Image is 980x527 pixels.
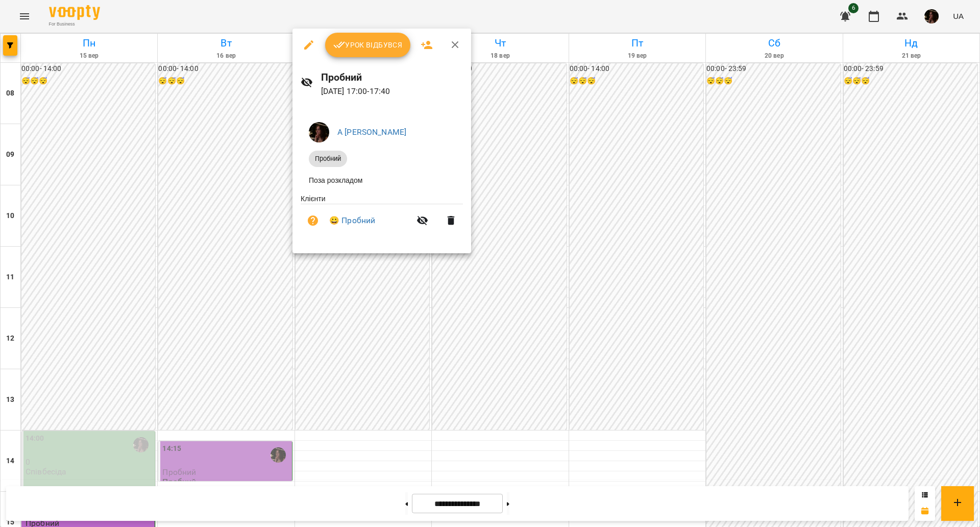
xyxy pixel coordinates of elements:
a: 😀 Пробний [329,214,375,227]
button: Візит ще не сплачено. Додати оплату? [301,208,325,233]
h6: Пробний [321,69,463,85]
li: Поза розкладом [301,171,463,189]
button: Урок відбувся [325,33,411,57]
span: Урок відбувся [333,39,403,51]
img: 1b79b5faa506ccfdadca416541874b02.jpg [309,122,329,142]
a: А [PERSON_NAME] [337,127,406,137]
p: [DATE] 17:00 - 17:40 [321,85,463,98]
ul: Клієнти [301,194,463,241]
span: Пробний [309,154,347,163]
